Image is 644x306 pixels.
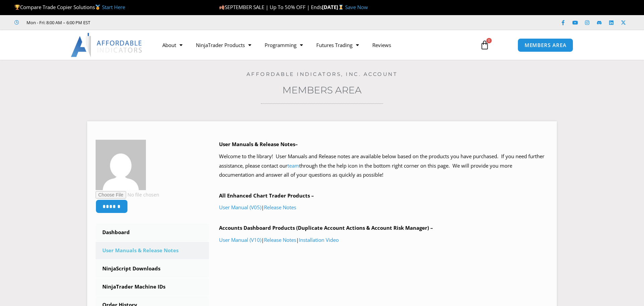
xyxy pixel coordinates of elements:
img: ⌛ [338,5,343,10]
a: Reviews [366,37,398,53]
a: Affordable Indicators, Inc. Account [247,71,398,77]
a: Programming [258,37,310,53]
strong: [DATE] [322,4,345,10]
a: team [287,162,299,169]
p: Welcome to the library! User Manuals and Release notes are available below based on the products ... [219,152,549,180]
a: Release Notes [264,204,296,211]
p: | | [219,235,549,245]
a: NinjaTrader Products [189,37,258,53]
img: 🍂 [219,5,224,10]
img: 🥇 [95,5,100,10]
a: NinjaTrader Machine IDs [96,278,209,296]
span: 0 [486,38,492,43]
a: MEMBERS AREA [518,38,574,52]
span: Mon - Fri: 8:00 AM – 6:00 PM EST [25,18,90,27]
a: Members Area [282,84,362,96]
a: 0 [470,35,499,55]
b: All Enhanced Chart Trader Products – [219,192,314,199]
img: LogoAI | Affordable Indicators – NinjaTrader [71,33,143,57]
p: | [219,203,549,212]
a: Dashboard [96,224,209,241]
a: Start Here [102,4,125,10]
a: Futures Trading [310,37,366,53]
a: User Manual (V10) [219,236,261,243]
b: Accounts Dashboard Products (Duplicate Account Actions & Account Risk Manager) – [219,224,433,231]
iframe: Customer reviews powered by Trustpilot [100,19,200,26]
a: About [156,37,189,53]
a: Release Notes [264,236,296,243]
a: User Manuals & Release Notes [96,242,209,259]
span: MEMBERS AREA [525,43,567,48]
a: Save Now [345,4,368,10]
a: NinjaScript Downloads [96,260,209,277]
img: 🏆 [15,5,20,10]
img: 2e59f2be4df428d06d0c4dcb75ad57e77c5efc2356219de4b4dc642d147c8793 [96,140,146,190]
a: Installation Video [299,236,339,243]
nav: Menu [156,37,472,53]
a: User Manual (V05) [219,204,261,211]
span: SEPTEMBER SALE | Up To 50% OFF | Ends [219,4,322,10]
b: User Manuals & Release Notes– [219,141,298,147]
span: Compare Trade Copier Solutions [14,4,125,10]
